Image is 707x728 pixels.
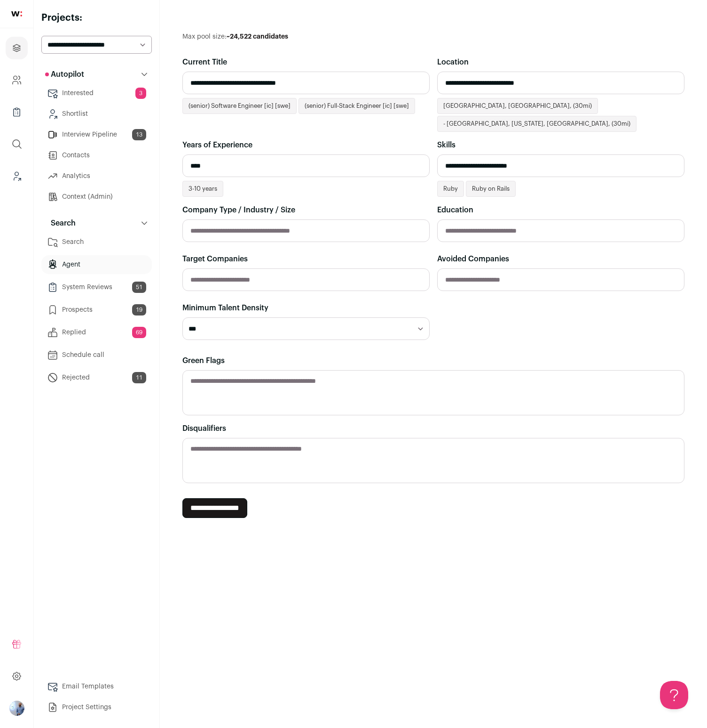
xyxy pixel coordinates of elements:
a: Shortlist [41,105,152,123]
label: Disqualifiers [182,423,226,434]
a: Company and ATS Settings [6,69,28,91]
label: Years of Experience [182,139,252,151]
label: Skills [437,139,456,151]
a: Company Lists [6,101,28,123]
a: Agent [41,255,152,274]
span: 11 [132,372,146,383]
h2: Projects: [41,11,152,24]
span: 51 [132,282,146,293]
label: Green Flags [182,355,225,366]
a: Replied69 [41,323,152,342]
span: Ruby [437,181,464,197]
a: Analytics [41,167,152,186]
a: Prospects19 [41,300,152,319]
span: - [GEOGRAPHIC_DATA], [US_STATE], [GEOGRAPHIC_DATA], (30mi) [437,116,636,132]
span: Ruby on Rails [466,181,516,197]
a: Schedule call [41,346,152,364]
a: Leads (Backoffice) [6,165,28,187]
img: 97332-medium_jpg [9,701,24,716]
img: wellfound-shorthand-0d5821cbd27db2630d0214b213865d53afaa358527fdda9d0ea32b1df1b89c2c.svg [11,11,22,16]
span: (senior) Software Engineer [ic] [swe] [182,98,297,114]
span: 69 [132,327,146,338]
label: Company Type / Industry / Size [182,204,295,216]
span: [GEOGRAPHIC_DATA], [GEOGRAPHIC_DATA], (30mi) [437,98,598,114]
label: Avoided Companies [437,253,509,265]
a: Projects [6,37,28,59]
span: (senior) Full-Stack Engineer [ic] [swe] [299,98,415,114]
button: Open dropdown [9,701,24,716]
p: Autopilot [45,69,84,80]
a: Interested3 [41,84,152,103]
label: Target Companies [182,253,248,265]
a: Search [41,233,152,251]
iframe: Help Scout Beacon - Open [660,681,688,709]
span: 3-10 years [182,181,223,197]
button: Search [41,214,152,233]
a: Contacts [41,146,152,165]
a: Rejected11 [41,368,152,387]
div: Max pool size: [182,32,288,41]
a: Project Settings [41,698,152,717]
span: 19 [132,304,146,315]
a: Context (Admin) [41,187,152,206]
a: System Reviews51 [41,278,152,297]
label: Location [437,57,469,68]
button: Autopilot [41,65,152,84]
span: 13 [132,129,146,140]
span: ~24,522 candidates [227,33,288,40]
label: Education [437,204,473,216]
label: Current Title [182,57,227,68]
a: Email Templates [41,677,152,696]
span: 3 [135,88,146,99]
label: Minimum Talent Density [182,302,268,314]
a: Interview Pipeline13 [41,125,152,144]
p: Search [45,218,76,229]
